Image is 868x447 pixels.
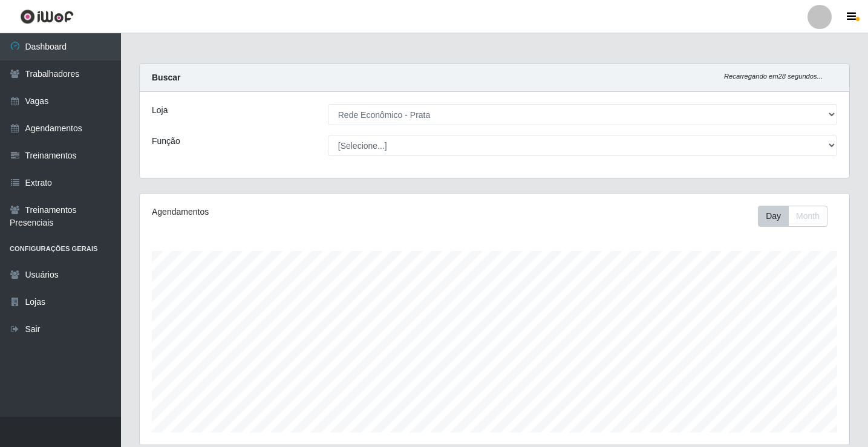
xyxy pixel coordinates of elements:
[152,206,427,218] div: Agendamentos
[152,104,168,117] label: Loja
[788,206,827,227] button: Month
[152,135,180,148] label: Função
[724,73,823,80] i: Recarregando em 28 segundos...
[20,9,74,24] img: CoreUI Logo
[758,206,837,227] div: Toolbar with button groups
[758,206,789,227] button: Day
[152,73,180,82] strong: Buscar
[758,206,827,227] div: First group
